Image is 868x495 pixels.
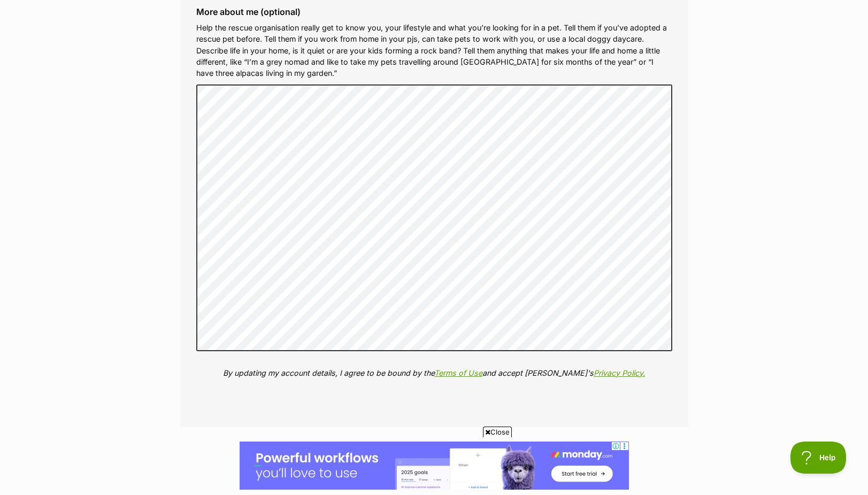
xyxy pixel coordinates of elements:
[483,427,512,437] span: Close
[790,442,847,474] iframe: Help Scout Beacon - Open
[594,368,645,377] a: Privacy Policy.
[240,442,629,490] iframe: Advertisement
[434,368,482,377] a: Terms of Use
[196,7,672,17] label: More about me (optional)
[196,367,672,378] p: By updating my account details, I agree to be bound by the and accept [PERSON_NAME]'s
[196,22,672,79] p: Help the rescue organisation really get to know you, your lifestyle and what you’re looking for i...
